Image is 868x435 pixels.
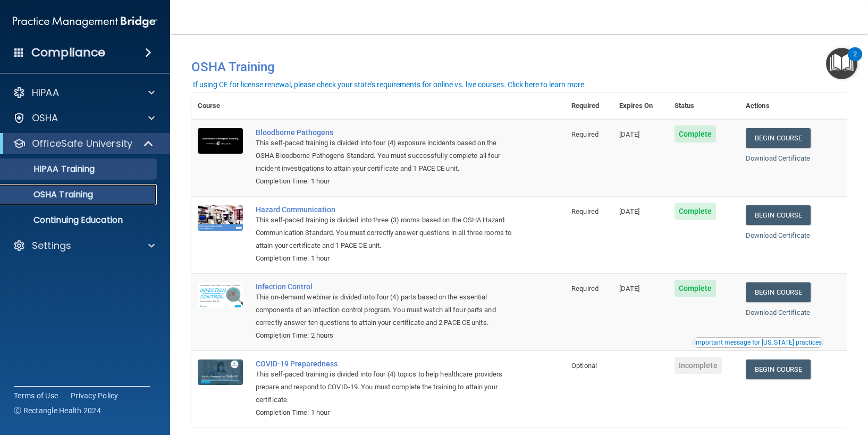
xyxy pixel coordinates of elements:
div: 2 [853,54,857,68]
button: Read this if you are a dental practitioner in the state of CA [693,337,823,348]
a: Begin Course [746,128,811,148]
div: This self-paced training is divided into four (4) topics to help healthcare providers prepare and... [256,368,512,406]
span: Ⓒ Rectangle Health 2024 [14,405,101,416]
p: OSHA Training [7,189,93,200]
div: This self-paced training is divided into three (3) rooms based on the OSHA Hazard Communication S... [256,214,512,252]
a: Download Certificate [746,154,810,162]
h4: OSHA Training [191,60,847,74]
th: Required [565,93,613,119]
p: Continuing Education [7,215,152,225]
div: This self-paced training is divided into four (4) exposure incidents based on the OSHA Bloodborne... [256,137,512,175]
a: HIPAA [13,86,155,99]
span: Required [571,207,599,215]
p: OSHA [32,112,58,124]
div: Completion Time: 1 hour [256,406,512,419]
a: Hazard Communication [256,205,512,214]
h4: Compliance [31,45,105,60]
a: Privacy Policy [71,390,119,401]
a: Download Certificate [746,308,810,316]
span: [DATE] [619,130,639,138]
a: COVID-19 Preparedness [256,359,512,368]
span: Complete [675,126,717,143]
span: Complete [675,280,717,297]
iframe: Drift Widget Chat Controller [684,359,855,402]
div: This on-demand webinar is divided into four (4) parts based on the essential components of an inf... [256,291,512,329]
div: Completion Time: 1 hour [256,252,512,265]
span: Incomplete [675,357,722,374]
a: Infection Control [256,282,512,291]
a: Settings [13,239,155,252]
span: [DATE] [619,207,639,215]
th: Status [668,93,739,119]
div: Important message for [US_STATE] practices [694,339,822,346]
p: Settings [32,239,71,252]
p: HIPAA [32,86,59,99]
a: Begin Course [746,205,811,225]
a: Bloodborne Pathogens [256,128,512,137]
th: Actions [739,93,847,119]
span: Required [571,285,599,292]
span: Complete [675,203,717,220]
span: Required [571,130,599,138]
p: HIPAA Training [7,164,95,174]
th: Course [191,93,249,119]
span: Optional [571,362,597,370]
span: [DATE] [619,285,639,292]
p: OfficeSafe University [32,137,132,150]
div: Completion Time: 1 hour [256,175,512,188]
a: OSHA [13,112,155,124]
img: PMB logo [13,11,157,32]
button: If using CE for license renewal, please check your state's requirements for online vs. live cours... [191,79,588,90]
div: If using CE for license renewal, please check your state's requirements for online vs. live cours... [193,81,586,88]
div: Completion Time: 2 hours [256,329,512,342]
button: Open Resource Center, 2 new notifications [826,48,857,79]
a: OfficeSafe University [13,137,154,150]
a: Terms of Use [14,390,58,401]
th: Expires On [613,93,668,119]
a: Download Certificate [746,231,810,239]
a: Begin Course [746,282,811,302]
